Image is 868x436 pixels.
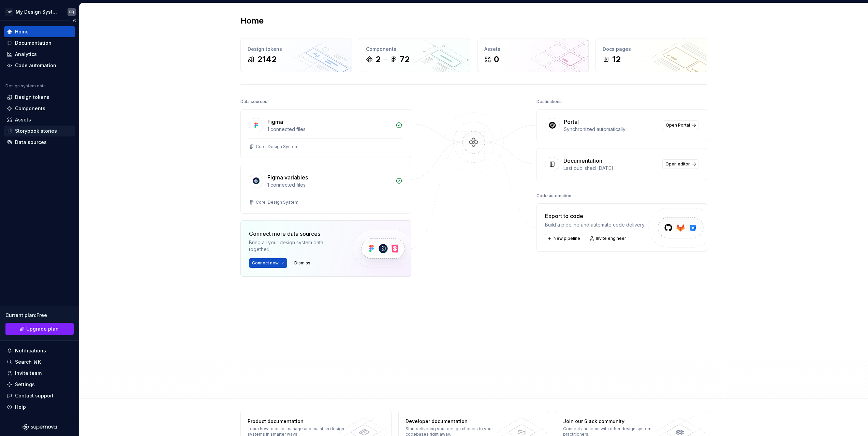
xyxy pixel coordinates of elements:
[4,137,75,148] a: Data sources
[564,126,659,133] div: Synchronized automatically
[5,83,46,89] div: Design system data
[249,258,287,268] button: Connect new
[248,418,347,425] div: Product documentation
[536,97,562,106] div: Destinations
[15,404,26,410] div: Help
[15,347,46,354] div: Notifications
[5,312,74,319] div: Current plan : Free
[240,109,411,158] a: Figma1 connected filesCore: Design System
[494,54,499,65] div: 0
[564,118,579,126] div: Portal
[4,26,75,37] a: Home
[15,116,31,123] div: Assets
[587,234,629,243] a: Invite engineer
[666,122,690,128] span: Open Portal
[406,418,505,425] div: Developer documentation
[16,9,59,15] div: My Design System
[563,165,658,172] div: Last published [DATE]
[4,345,75,356] button: Notifications
[240,97,267,106] div: Data sources
[484,46,582,53] div: Assets
[359,39,470,72] a: Components272
[545,234,583,243] button: New pipeline
[595,39,707,72] a: Docs pages12
[4,402,75,412] button: Help
[70,16,79,26] button: Collapse sidebar
[267,181,392,188] div: 1 connected files
[15,105,45,112] div: Components
[267,118,283,126] div: Figma
[1,4,78,19] button: DWMy Design SystemFQ
[4,60,75,71] a: Code automation
[4,114,75,125] a: Assets
[536,191,571,201] div: Code automation
[5,8,13,16] div: DW
[4,368,75,379] a: Invite team
[15,128,57,134] div: Storybook stories
[376,54,381,65] div: 2
[603,46,700,53] div: Docs pages
[4,49,75,60] a: Analytics
[554,236,580,241] span: New pipeline
[4,38,75,48] a: Documentation
[400,54,410,65] div: 72
[477,39,589,72] a: Assets0
[4,379,75,390] a: Settings
[248,46,345,53] div: Design tokens
[240,15,264,26] h2: Home
[4,126,75,136] a: Storybook stories
[4,390,75,401] button: Contact support
[545,212,645,220] div: Export to code
[26,325,59,332] span: Upgrade plan
[366,46,463,53] div: Components
[15,28,29,35] div: Home
[662,159,698,169] a: Open editor
[596,236,626,241] span: Invite engineer
[15,139,47,146] div: Data sources
[15,381,35,388] div: Settings
[257,54,277,65] div: 2142
[15,94,49,101] div: Design tokens
[4,357,75,367] button: Search ⌘K
[23,424,57,431] svg: Supernova Logo
[256,144,298,149] div: Core: Design System
[249,230,341,238] div: Connect more data sources
[563,157,602,165] div: Documentation
[15,370,42,377] div: Invite team
[5,323,74,335] a: Upgrade plan
[15,51,37,58] div: Analytics
[665,161,690,167] span: Open editor
[240,165,411,214] a: Figma variables1 connected filesCore: Design System
[294,260,310,266] span: Dismiss
[249,239,341,253] div: Bring all your design system data together.
[15,359,41,365] div: Search ⌘K
[15,40,52,46] div: Documentation
[612,54,621,65] div: 12
[663,120,698,130] a: Open Portal
[69,9,74,15] div: FQ
[291,258,313,268] button: Dismiss
[240,39,352,72] a: Design tokens2142
[545,221,645,228] div: Build a pipeline and automate code delivery.
[256,200,298,205] div: Core: Design System
[4,92,75,103] a: Design tokens
[267,126,392,133] div: 1 connected files
[4,103,75,114] a: Components
[252,260,279,266] span: Connect new
[563,418,662,425] div: Join our Slack community
[267,173,308,181] div: Figma variables
[15,392,54,399] div: Contact support
[15,62,56,69] div: Code automation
